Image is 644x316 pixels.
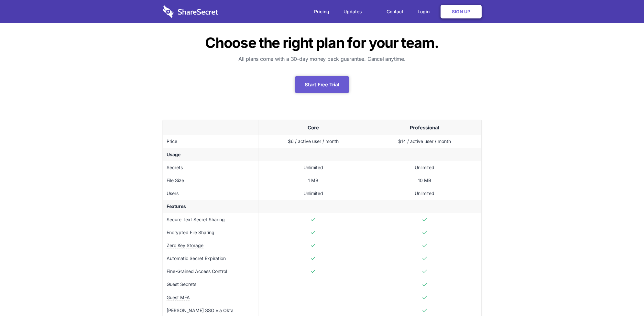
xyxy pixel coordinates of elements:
h3: All plans come with a 30-day money back guarantee. Cancel anytime. [163,55,482,63]
th: Core [258,120,368,135]
td: Unlimited [258,187,368,200]
a: Pricing [308,2,336,22]
span: Zero Key Storage [167,243,203,248]
span: Guest MFA [167,295,190,300]
td: 10 MB [368,174,481,187]
td: Unlimited [368,161,481,174]
a: Start Free Trial [295,76,349,93]
a: Login [411,2,439,22]
td: Secure Text Secret Sharing [163,213,258,226]
td: Unlimited [258,161,368,174]
td: Secrets [163,161,258,174]
td: Unlimited [368,187,481,200]
a: Contact [380,2,410,22]
td: 1 MB [258,174,368,187]
th: Professional [368,120,481,135]
img: logo-wordmark-white-trans-d4663122ce5f474addd5e946df7df03e33cb6a1c49d2221995e7729f52c070b2.svg [163,5,218,18]
td: Features [163,200,258,213]
td: File Size [163,174,258,187]
td: Price [163,135,258,148]
h1: Choose the right plan for your team. [163,36,482,50]
span: Automatic Secret Expiration [167,256,226,261]
td: Encrypted File Sharing [163,226,258,239]
td: $14 / active user / month [368,135,481,148]
a: Sign Up [441,5,482,18]
span: Guest Secrets [167,281,196,287]
td: Usage [163,148,258,161]
span: Fine-Grained Access Control [167,268,227,274]
td: $6 / active user / month [258,135,368,148]
td: Users [163,187,258,200]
